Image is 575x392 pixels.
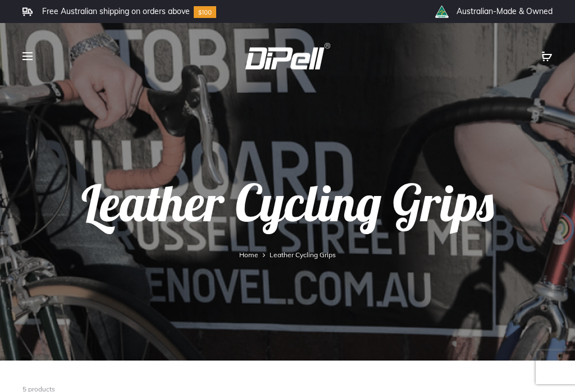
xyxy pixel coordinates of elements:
img: DiPell [245,43,331,69]
img: Frame.svg [22,7,33,16]
li: Australian-Made & Owned [457,6,553,16]
h1: Leather Cycling Grips [22,177,553,248]
li: Free Australian shipping on orders above [42,6,190,16]
img: th_right_icon2.png [435,6,449,18]
nav: Leather Cycling Grips [22,248,553,262]
img: Group-10.svg [194,6,216,18]
a: Home [239,250,258,259]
